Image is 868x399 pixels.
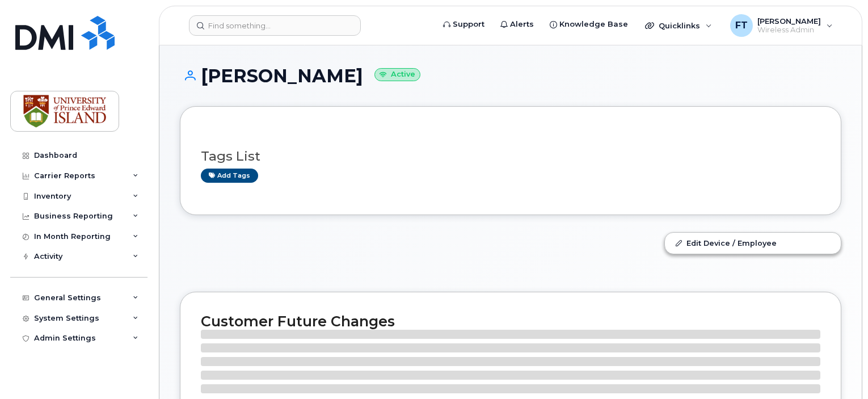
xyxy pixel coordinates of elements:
h3: Tags List [201,149,820,163]
a: Add tags [201,169,258,183]
a: Edit Device / Employee [665,233,841,253]
h2: Customer Future Changes [201,313,820,330]
small: Active [374,68,420,81]
h1: [PERSON_NAME] [180,66,841,86]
